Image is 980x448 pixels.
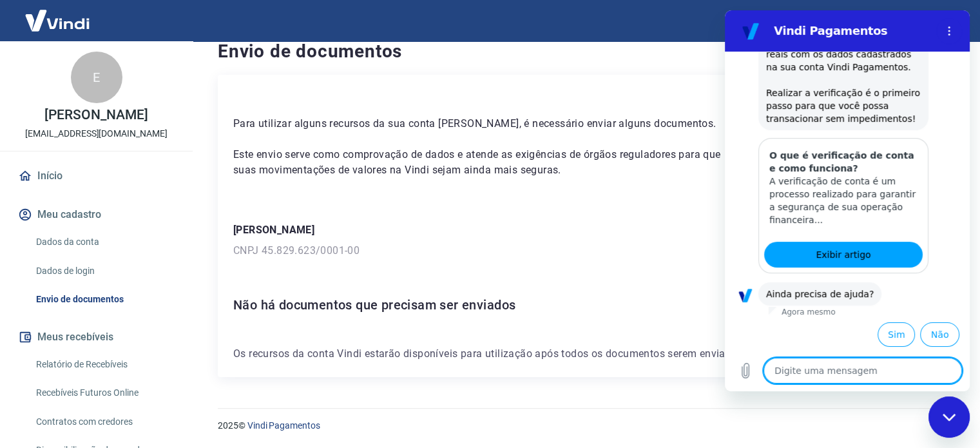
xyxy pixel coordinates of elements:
[15,1,99,40] img: Vindi
[233,116,723,131] p: Para utilizar alguns recursos da sua conta [PERSON_NAME], é necessário enviar alguns documentos.
[218,39,949,64] h4: Envio de documentos
[15,323,177,351] button: Meus recebíveis
[233,346,934,362] p: Os recursos da conta Vindi estarão disponíveis para utilização após todos os documentos serem env...
[233,147,723,178] p: Este envio serve como comprovação de dados e atende as exigências de órgãos reguladores para que ...
[233,295,934,315] h6: Não há documentos que precisam ser enviados
[44,108,148,122] p: [PERSON_NAME]
[218,419,949,433] p: 2025 ©
[928,396,970,438] iframe: Botão para abrir a janela de mensagens, conversa em andamento
[725,10,970,391] iframe: Janela de mensagens
[31,229,177,255] a: Dados da conta
[918,9,965,33] button: Sair
[15,162,177,190] a: Início
[25,127,168,141] p: [EMAIL_ADDRESS][DOMAIN_NAME]
[71,52,122,103] div: E
[31,409,177,435] a: Contratos com credores
[31,351,177,378] a: Relatório de Recebíveis
[31,286,177,313] a: Envio de documentos
[233,243,934,258] p: CNPJ 45.829.623/0001-00
[31,258,177,284] a: Dados de login
[15,200,177,229] button: Meu cadastro
[31,380,177,406] a: Recebíveis Futuros Online
[247,420,320,431] a: Vindi Pagamentos
[233,222,934,238] p: [PERSON_NAME]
